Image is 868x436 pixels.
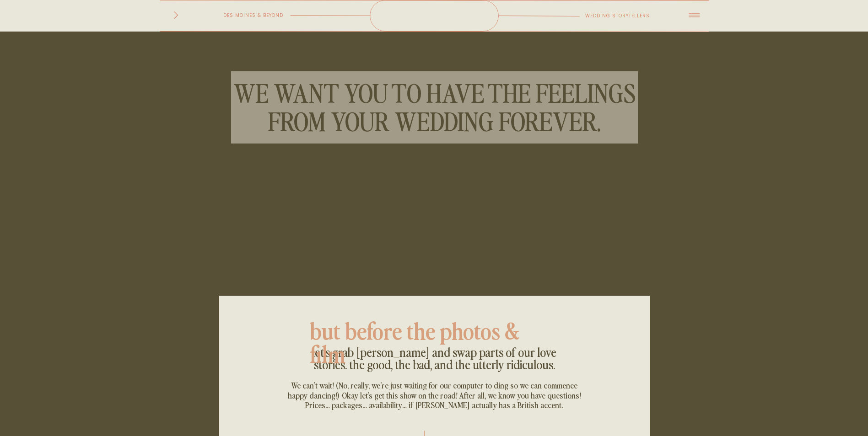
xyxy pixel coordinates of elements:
h2: Let’s grab [PERSON_NAME] and swap parts of our love stories. THE GOOD, THE BAD, AND THE UTTERLY R... [310,346,559,369]
p: des moines & beyond [198,11,283,20]
p: But before the photos & film [310,318,559,341]
p: wedding storytellers [585,11,663,21]
p: We can’t wait! (No, really, we’re just waiting for our computer to ding so we can commence happy ... [282,380,587,412]
h1: WE WANT YOU TO HAVE THE FEELINGS FROM YOUR WEDDING FOREVER. [230,78,639,134]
